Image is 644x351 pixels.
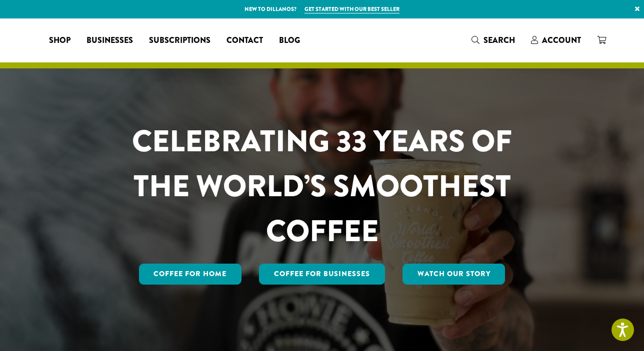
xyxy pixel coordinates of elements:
[102,119,541,254] h1: CELEBRATING 33 YEARS OF THE WORLD’S SMOOTHEST COFFEE
[304,5,399,13] a: Get started with our best seller
[226,34,263,47] span: Contact
[542,34,581,46] span: Account
[49,34,70,47] span: Shop
[402,264,505,285] a: Watch Our Story
[86,34,133,47] span: Businesses
[483,34,515,46] span: Search
[139,264,242,285] a: Coffee for Home
[41,32,78,48] a: Shop
[279,34,300,47] span: Blog
[463,32,523,48] a: Search
[149,34,210,47] span: Subscriptions
[259,264,385,285] a: Coffee For Businesses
